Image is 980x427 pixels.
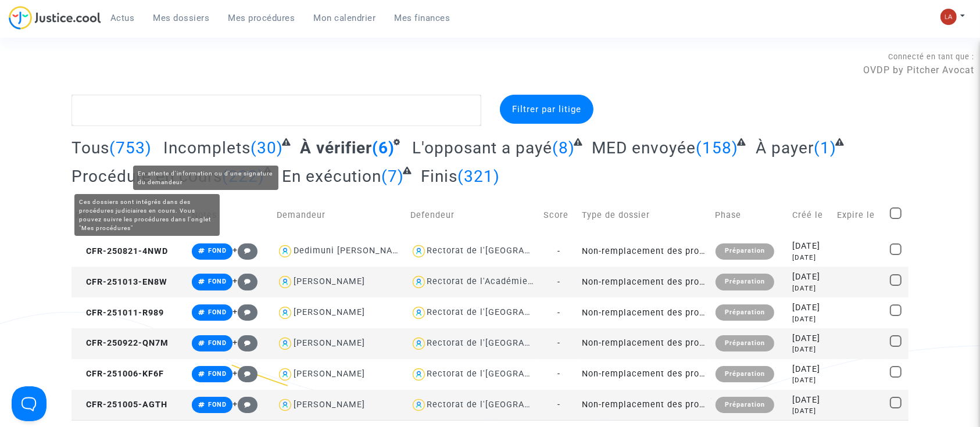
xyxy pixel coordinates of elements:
td: Defendeur [406,195,540,236]
td: Non-remplacement des professeurs/enseignants absents [578,328,711,359]
span: (7) [381,167,404,186]
span: À payer [756,138,814,157]
img: icon-user.svg [410,366,427,383]
img: icon-user.svg [277,243,294,260]
a: Mes dossiers [144,9,219,27]
div: Rectorat de l'[GEOGRAPHIC_DATA] [427,369,575,379]
span: Mon calendrier [314,13,376,23]
a: Mon calendrier [305,9,385,27]
div: Préparation [716,243,774,260]
div: [DATE] [792,363,829,376]
div: [PERSON_NAME] [294,307,365,317]
img: icon-user.svg [410,335,427,352]
img: icon-user.svg [277,366,294,383]
td: Non-remplacement des professeurs/enseignants absents [578,236,711,267]
span: (8) [552,138,575,157]
span: - [557,400,560,410]
div: Rectorat de l'[GEOGRAPHIC_DATA] [427,400,575,410]
a: Mes procédures [219,9,305,27]
a: Actus [101,9,144,27]
td: Expire le [833,195,886,236]
td: Créé le [788,195,833,236]
div: [DATE] [792,284,829,293]
span: CFR-251006-KF6F [76,369,164,379]
span: + [233,245,257,255]
span: - [557,246,560,256]
span: Filtrer par litige [512,104,581,114]
div: [PERSON_NAME] [294,369,365,379]
span: À vérifier [300,138,372,157]
span: En exécution [282,167,381,186]
div: Préparation [716,274,774,290]
span: - [557,369,560,379]
div: Préparation [716,335,774,351]
span: (321) [457,167,500,186]
div: [DATE] [792,314,829,324]
div: [DATE] [792,271,829,284]
img: 3f9b7d9779f7b0ffc2b90d026f0682a9 [940,9,957,25]
span: FOND [208,278,227,285]
img: icon-user.svg [277,304,294,321]
td: Score [539,195,577,236]
div: Préparation [716,397,774,413]
span: + [233,368,257,378]
span: Finis [421,167,457,186]
span: CFR-251011-R989 [76,308,164,318]
span: Actus [110,13,135,23]
img: icon-user.svg [277,274,294,290]
img: icon-user.svg [410,304,427,321]
div: [DATE] [792,253,829,263]
span: (30) [251,138,283,157]
span: (222) [222,167,264,186]
td: Notes [188,195,273,236]
span: MED envoyée [592,138,696,157]
div: Dedimuni [PERSON_NAME] [294,246,409,256]
div: [DATE] [792,406,829,416]
span: CFR-251005-AGTH [76,400,167,410]
td: Non-remplacement des professeurs/enseignants absents [578,390,711,421]
td: Non-remplacement des professeurs/enseignants absents [578,267,711,297]
td: Demandeur [273,195,406,236]
span: - [557,277,560,287]
div: Rectorat de l'Académie de Créteil [427,277,574,286]
span: (1) [814,138,836,157]
img: icon-user.svg [277,397,294,414]
img: jc-logo.svg [9,6,101,30]
span: CFR-251013-EN8W [76,277,167,287]
td: Non-remplacement des professeurs/enseignants absents [578,359,711,390]
span: Mes dossiers [153,13,210,23]
span: CFR-250821-4NWD [76,246,168,256]
span: Connecté en tant que : [888,52,974,61]
div: [DATE] [792,240,829,253]
span: (158) [696,138,738,157]
span: + [233,399,257,409]
span: Incomplets [163,138,251,157]
span: Tous [71,138,109,157]
span: FOND [208,370,227,378]
a: Mes finances [385,9,460,27]
td: Type de dossier [578,195,711,236]
span: FOND [208,401,227,408]
div: [PERSON_NAME] [294,338,365,348]
span: + [233,338,257,347]
td: Phase [711,195,789,236]
img: icon-user.svg [410,397,427,414]
div: [PERSON_NAME] [294,277,365,286]
span: + [233,307,257,317]
img: icon-user.svg [410,243,427,260]
span: - [557,308,560,318]
div: [DATE] [792,394,829,407]
iframe: Help Scout Beacon - Open [12,386,47,421]
span: (753) [109,138,152,157]
div: Rectorat de l'[GEOGRAPHIC_DATA] [427,246,575,256]
td: Réf. [71,195,188,236]
div: [PERSON_NAME] [294,400,365,410]
div: Préparation [716,304,774,321]
div: Rectorat de l'[GEOGRAPHIC_DATA] [427,338,575,348]
img: icon-user.svg [277,335,294,352]
img: icon-user.svg [410,274,427,290]
span: + [233,276,257,286]
span: CFR-250922-QN7M [76,338,169,348]
div: Rectorat de l'[GEOGRAPHIC_DATA] [427,307,575,317]
span: Mes procédures [228,13,295,23]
